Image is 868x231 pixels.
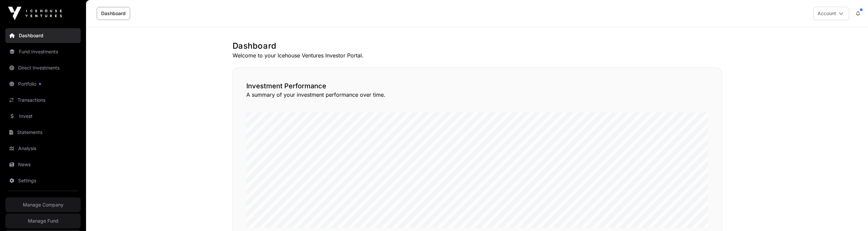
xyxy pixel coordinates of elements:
[5,109,81,124] a: Invest
[5,125,81,140] a: Statements
[233,41,722,51] h1: Dashboard
[8,7,62,20] img: Icehouse Ventures Logo
[97,7,130,20] a: Dashboard
[233,51,722,59] p: Welcome to your Icehouse Ventures Investor Portal.
[5,173,81,188] a: Settings
[5,28,81,43] a: Dashboard
[5,141,81,156] a: Analysis
[813,7,849,20] button: Account
[246,91,708,99] p: A summary of your investment performance over time.
[5,60,81,75] a: Direct Investments
[5,157,81,172] a: News
[5,44,81,59] a: Fund Investments
[5,214,81,228] a: Manage Fund
[5,93,81,107] a: Transactions
[5,77,81,91] a: Portfolio
[246,81,708,91] h2: Investment Performance
[5,197,81,212] a: Manage Company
